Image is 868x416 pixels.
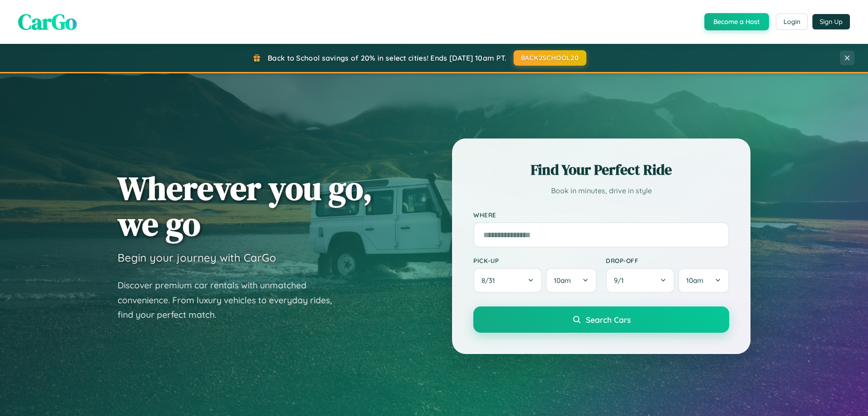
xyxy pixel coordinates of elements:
span: 10am [686,276,703,285]
h3: Begin your journey with CarGo [118,251,276,264]
label: Where [473,211,729,219]
button: BACK2SCHOOL20 [514,50,586,66]
button: Become a Host [704,13,769,30]
label: Drop-off [606,257,729,264]
p: Discover premium car rentals with unmatched convenience. From luxury vehicles to everyday rides, ... [118,278,344,322]
h2: Find Your Perfect Ride [473,160,729,180]
button: 10am [546,268,597,293]
span: 10am [554,276,571,285]
label: Pick-up [473,257,597,264]
span: Search Cars [586,315,631,325]
p: Book in minutes, drive in style [473,184,729,197]
h1: Wherever you go, we go [118,170,373,242]
button: 8/31 [473,268,542,293]
button: Sign Up [812,14,850,29]
span: 9 / 1 [614,276,628,285]
span: 8 / 31 [481,276,500,285]
button: Login [776,14,808,30]
button: 10am [678,268,729,293]
span: CarGo [18,7,77,37]
button: Search Cars [473,306,729,333]
span: Back to School savings of 20% in select cities! Ends [DATE] 10am PT. [268,53,506,62]
button: 9/1 [606,268,675,293]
